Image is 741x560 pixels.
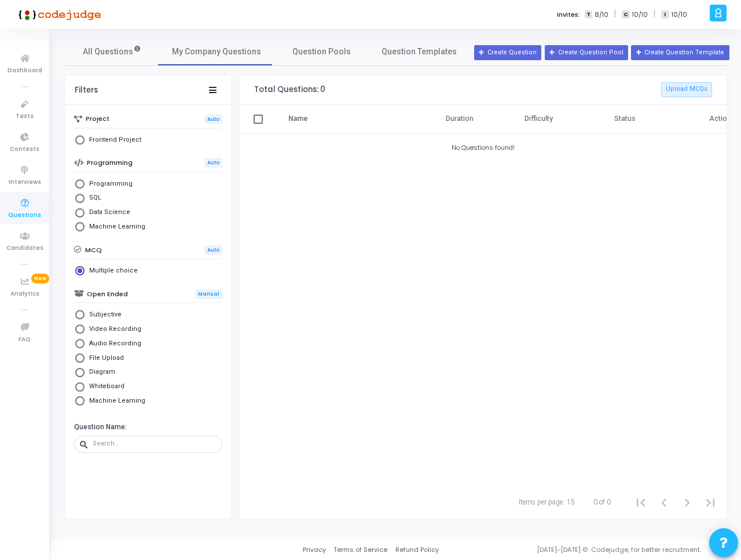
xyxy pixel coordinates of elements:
a: Privacy [303,545,326,555]
span: Video Recording [85,325,141,334]
mat-radio-group: Select Library [74,265,222,279]
span: Frontend Project [85,135,141,145]
mat-radio-group: Select Library [74,309,222,410]
h6: Question Name: [74,423,219,432]
h6: Project [86,115,109,123]
span: Whiteboard [85,382,124,392]
mat-radio-group: Select Library [74,134,222,149]
h6: MCQ [85,246,102,254]
span: T [585,10,592,19]
div: Filters [75,86,98,95]
span: Multiple choice [85,266,138,276]
span: Audio Recording [85,339,141,349]
span: I [661,10,669,19]
mat-icon: search [79,439,93,450]
span: FAQ [19,335,31,345]
span: Question Pools [292,46,351,58]
a: Terms of Service [333,545,387,555]
span: Machine Learning [85,222,145,232]
button: Create Question Pool [545,45,628,60]
span: Candidates [6,244,43,253]
span: My Company Questions [172,46,261,58]
button: Create Question [474,45,541,60]
h6: Programming [87,159,133,167]
input: Search... [93,440,218,447]
span: 10/10 [672,10,687,20]
span: Dashboard [8,66,42,76]
span: Questions [8,211,41,220]
span: 8/10 [595,10,608,20]
span: Analytics [10,289,39,299]
div: No Questions found! [240,143,727,153]
span: New [31,274,49,283]
button: Next page [676,491,699,514]
button: Create Question Template [631,45,729,60]
span: Manual [195,289,222,299]
h6: Open Ended [87,290,128,298]
span: File Upload [85,353,124,363]
span: SQL [85,193,101,203]
button: Upload MCQs [661,82,712,97]
span: Interviews [9,178,41,187]
span: All Questions [83,46,141,58]
span: | [614,8,616,20]
span: C [622,10,629,19]
div: Total Questions: 0 [254,85,325,94]
span: Data Science [85,208,130,218]
img: logo [14,3,101,26]
button: Previous page [652,491,676,514]
span: Auto [204,158,222,168]
span: Diagram [85,367,115,377]
mat-radio-group: Select Library [74,178,222,235]
div: 15 [567,497,575,507]
span: Contests [10,145,39,154]
span: Machine Learning [85,396,145,406]
span: Tests [16,112,34,121]
span: | [654,8,655,20]
div: 0 of 0 [593,497,611,507]
th: Status [578,105,672,134]
label: Invites: [557,10,580,20]
th: Duration [421,105,500,134]
span: Question Templates [381,46,457,58]
button: First page [629,491,652,514]
span: Auto [204,245,222,255]
div: Items per page: [519,497,564,507]
span: Auto [204,115,222,124]
span: Subjective [85,310,122,320]
div: [DATE]-[DATE] © Codejudge, for better recruitment. [439,545,727,555]
button: Last page [699,491,722,514]
a: Refund Policy [395,545,439,555]
span: Programming [85,179,133,189]
th: Difficulty [499,105,578,134]
th: Name [274,105,421,134]
span: 10/10 [632,10,648,20]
